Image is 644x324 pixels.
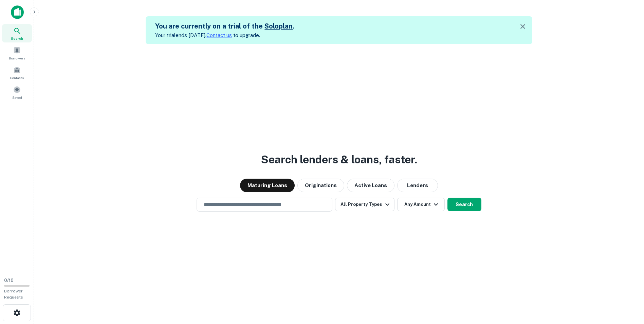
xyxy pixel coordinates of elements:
a: Contact us [206,32,232,38]
button: Lenders [397,179,438,192]
span: Borrower Requests [4,289,23,300]
img: capitalize-icon.png [11,5,24,19]
span: Contacts [10,75,24,80]
a: Soloplan [264,22,293,30]
button: Maturing Loans [240,179,295,192]
button: Originations [297,179,344,192]
button: All Property Types [335,198,394,211]
h3: Search lenders & loans, faster. [261,151,417,168]
button: Any Amount [397,198,445,211]
iframe: Chat Widget [610,270,644,302]
span: Search [11,36,23,41]
a: Borrowers [2,44,32,62]
span: 0 / 10 [4,278,14,283]
button: Active Loans [347,179,394,192]
h5: You are currently on a trial of the . [155,21,294,31]
span: Saved [12,95,22,100]
a: Saved [2,83,32,102]
a: Contacts [2,64,32,82]
p: Your trial ends [DATE]. to upgrade. [155,31,294,39]
span: Borrowers [9,55,25,61]
button: Search [447,198,481,211]
a: Search [2,24,32,42]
